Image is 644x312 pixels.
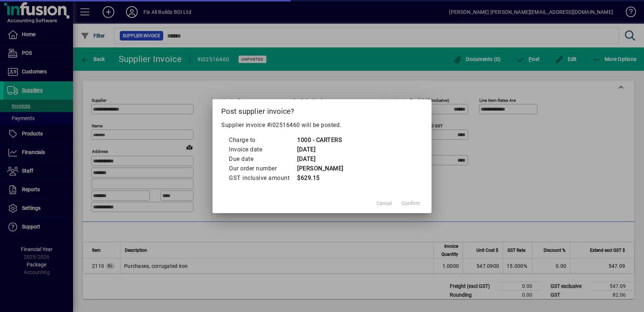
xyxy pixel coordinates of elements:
td: Charge to [229,135,297,145]
td: [DATE] [297,145,344,154]
td: [PERSON_NAME] [297,164,344,173]
td: 1000 - CARTERS [297,135,344,145]
p: Supplier invoice #i02516460 will be posted. [221,121,423,130]
td: Due date [229,154,297,164]
td: [DATE] [297,154,344,164]
td: Our order number [229,164,297,173]
td: $629.15 [297,173,344,183]
td: GST inclusive amount [229,173,297,183]
td: Invoice date [229,145,297,154]
h2: Post supplier invoice? [212,99,432,120]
